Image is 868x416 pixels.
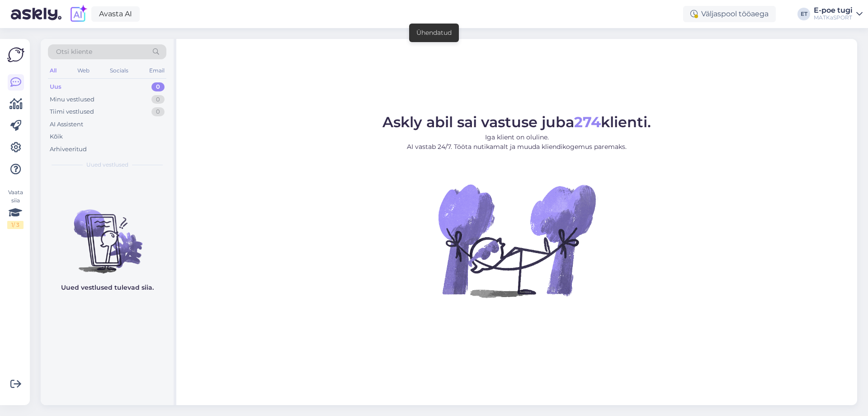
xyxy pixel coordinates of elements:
img: No Chat active [435,159,598,322]
span: Uued vestlused [86,161,128,169]
span: Askly abil sai vastuse juba klienti. [382,113,651,131]
div: 0 [151,95,165,104]
div: MATKaSPORT [814,14,853,21]
div: ET [797,8,810,20]
div: Uus [50,82,61,91]
p: Uued vestlused tulevad siia. [61,283,154,292]
div: Email [147,65,166,77]
div: Väljaspool tööaega [683,6,776,22]
div: Web [75,65,91,77]
div: Socials [108,65,130,77]
div: 0 [151,107,165,116]
div: Ühendatud [416,28,452,38]
a: E-poe tugiMATKaSPORT [814,7,863,21]
div: Minu vestlused [50,95,94,104]
div: Arhiveeritud [50,145,87,154]
a: Avasta AI [91,6,140,22]
span: Otsi kliente [56,47,92,57]
div: E-poe tugi [814,7,853,14]
p: Iga klient on oluline. AI vastab 24/7. Tööta nutikamalt ja muuda kliendikogemus paremaks. [382,133,651,152]
div: 1 / 3 [7,221,24,229]
div: Tiimi vestlused [50,107,94,116]
img: No chats [41,193,174,275]
div: Kõik [50,132,63,141]
img: Askly Logo [7,46,24,63]
div: AI Assistent [50,120,83,129]
b: 274 [574,113,601,131]
div: 0 [151,82,165,91]
div: Vaata siia [7,188,24,229]
div: All [48,65,58,77]
img: explore-ai [69,5,88,24]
